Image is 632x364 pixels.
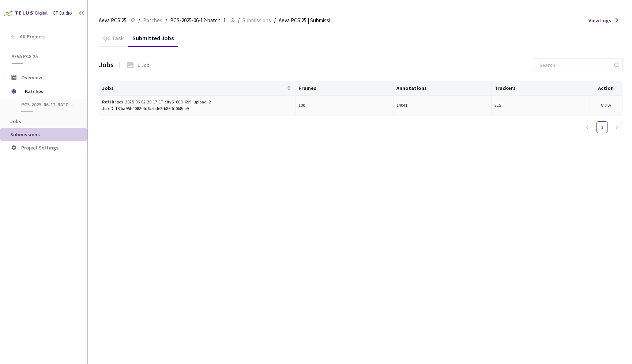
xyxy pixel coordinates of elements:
td: 215 [492,96,590,116]
span: View Logs [588,17,611,24]
div: QC Task [99,34,128,47]
span: right [614,125,619,130]
div: GT Studio [53,10,72,17]
li: / [165,16,167,25]
span: All Projects [20,34,46,40]
div: Jobs [99,60,114,70]
span: Project Settings [21,144,59,151]
span: Jobs [10,118,21,125]
a: 1 [597,122,607,133]
span: Batches [25,84,75,99]
div: View [593,101,619,109]
button: left [582,121,593,133]
div: 1 Job [138,61,150,69]
li: 1 [596,121,608,133]
span: Aeva PCS'25 | Submission 3 [279,16,338,25]
span: PCS-2025-06-12-batch_1 [170,16,226,25]
div: pcs_2025-06-02-20-17-17-city6_600_699_upload_2 [102,99,229,106]
input: Search [535,58,613,72]
span: left [585,125,590,130]
li: / [138,16,140,25]
button: right [611,121,622,133]
span: Submissions [242,16,271,25]
li: Next Page [611,121,622,133]
a: Submissions [241,16,272,24]
span: Submissions [10,131,40,138]
th: Trackers [492,81,590,96]
td: 14041 [394,96,492,116]
span: PCS-2025-06-12-batch_1 [21,102,75,108]
th: Action [590,81,622,96]
li: / [238,16,240,25]
li: Previous Page [582,121,593,133]
th: Frames [296,81,394,96]
span: Batches [143,16,162,25]
th: Annotations [394,81,492,96]
th: Jobs [99,81,296,96]
div: Submitted Jobs [128,34,178,47]
span: Jobs [102,85,285,91]
li: / [274,16,276,25]
div: Job ID: 18fba95f-4082-4d6c-bde2-b86ffd0b8cb9 [102,105,292,112]
span: Aeva PCS'25 [99,16,127,25]
td: 100 [296,96,394,116]
a: Batches [142,16,164,24]
span: Overview [21,74,42,81]
span: Aeva PCS'25 [12,53,77,60]
b: Ref ID: [102,99,116,105]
